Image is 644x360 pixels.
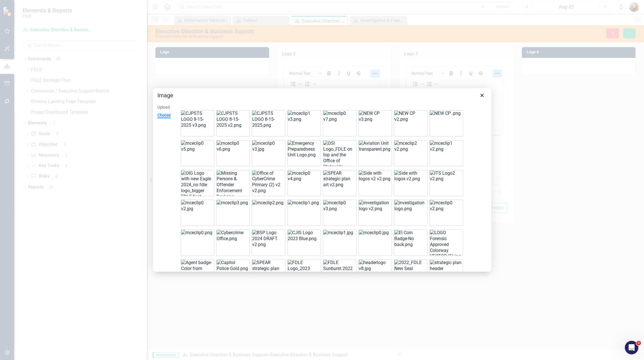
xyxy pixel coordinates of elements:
[636,341,641,345] span: 5
[217,200,248,206] img: mceclip3.png
[288,230,319,242] img: CJIS Logo 2023 Blue.png
[359,111,390,122] img: NEW CP v3.png
[252,141,284,152] img: mceclip0 v3.jpg
[430,260,461,283] img: strategic plan header test_picked v2.png
[625,341,638,354] iframe: Intercom live chat
[359,141,390,152] img: Aviation Unit transparent.png
[430,170,461,182] img: ITS Logo2 v2.png
[359,260,390,272] img: headerlogo v8.jpg
[217,111,248,128] img: CJPSTS LOGO 8-15-2025 v2.png
[323,200,355,212] img: mceclip0 v3.png
[252,260,284,277] img: SPEAR strategic plan art.png
[323,170,355,188] img: SPEAR strategic plan art v2.png
[181,141,213,152] img: mceclip0 v5.png
[359,230,389,236] img: mceclip0.jpg
[430,200,461,212] img: mceclip0 v2.png
[323,141,355,167] img: OSI Logo_FDLE on top and the Office of Statewide Intelligence on the bottom v4.png
[181,111,213,128] img: CJPSTS LOGO 8-15-2025 v3.png
[288,170,319,182] img: mceclip0 v4.png
[430,141,461,152] img: mceclip1 v2.png
[359,170,390,182] img: Side with logos v2 v2.png
[323,260,355,277] img: FDLE Sunburst 2022 small.png
[394,170,426,182] img: Side with logos v2.png
[217,170,248,197] img: Missing Persons & Offender Enforcement Seal.png
[323,230,353,236] img: mceclip1.jpg
[288,141,319,158] img: Emergency Preparedness Unit Logo.png
[157,92,173,99] h1: Image
[394,141,426,152] img: mceclip2 v2.png
[477,91,487,100] button: Close
[430,230,461,256] img: LOGO Forensic Approved Colorway VECTOR (1).jpg
[288,200,319,206] img: mceclip1.png
[181,200,213,212] img: mceclip0 v2.jpg
[181,260,213,277] img: Agent badge-Color from Ai.png
[1,2,69,8] img: BSP Logo 2024 DRAFT v2.png
[252,170,284,194] img: Office of CyberCrime Primary (2) v2 v2.png
[394,111,426,122] img: NEW CP v2.png
[430,111,461,117] img: NEW CP .png
[323,111,355,122] img: mceclip0 v7.png
[394,260,426,277] img: 2022_FDLE New Seal v4.png
[252,230,284,247] img: BSP Logo 2024 DRAFT v2.png
[181,170,213,197] img: OIG Logo with new Eagle 2024_no fdle logo_bigger FDLE font v2.png
[394,230,426,247] img: El Coin Badge-No back.png
[252,200,283,206] img: mceclip2.png
[394,200,426,212] img: investigation logo.png
[181,230,212,236] img: mceclip0.png
[157,105,170,110] div: Upload
[288,111,319,122] img: mceclip1 v3.png
[217,141,248,152] img: mceclip0 v6.png
[217,260,248,272] img: Capitol Police Gold.png
[217,230,248,242] img: Cybercrime Office.png
[288,260,319,277] img: FDLE Logo_2023 PNG.png
[157,113,171,118] div: Choose
[359,200,390,212] img: investigation logo v2.png
[252,111,284,128] img: CJPSTS LOGO 8-15-2025.png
